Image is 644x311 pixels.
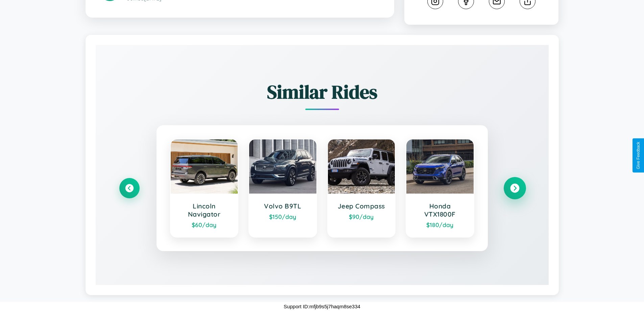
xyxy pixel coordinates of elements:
[335,213,388,220] div: $ 90 /day
[177,221,231,228] div: $ 60 /day
[177,202,231,218] h3: Lincoln Navigator
[327,139,396,238] a: Jeep Compass$90/day
[170,139,239,238] a: Lincoln Navigator$60/day
[636,142,641,169] div: Give Feedback
[119,79,525,105] h2: Similar Rides
[413,221,467,228] div: $ 180 /day
[284,302,360,311] p: Support ID: mfjb9s5j7haqm8se334
[248,139,317,238] a: Volvo B9TL$150/day
[413,202,467,218] h3: Honda VTX1800F
[256,202,310,210] h3: Volvo B9TL
[256,213,310,220] div: $ 150 /day
[406,139,474,238] a: Honda VTX1800F$180/day
[335,202,388,210] h3: Jeep Compass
